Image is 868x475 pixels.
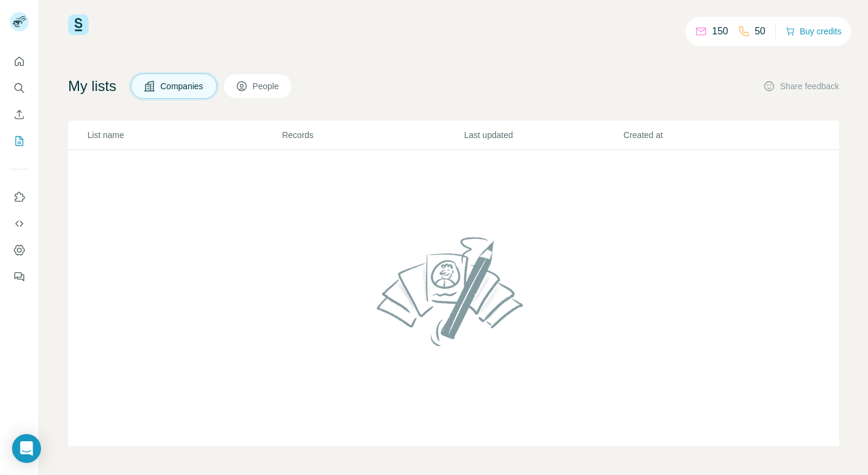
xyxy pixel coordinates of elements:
[68,14,89,35] img: Surfe Logo
[10,186,29,208] button: Use Surfe on LinkedIn
[623,129,781,141] p: Created at
[763,80,839,92] button: Share feedback
[68,77,116,96] h4: My lists
[10,213,29,234] button: Use Surfe API
[712,24,728,39] p: 150
[10,104,29,125] button: Enrich CSV
[12,434,41,463] div: Open Intercom Messenger
[253,80,280,92] span: People
[785,23,841,40] button: Buy credits
[282,129,463,141] p: Records
[10,77,29,99] button: Search
[160,80,204,92] span: Companies
[10,130,29,152] button: My lists
[10,239,29,261] button: Dashboard
[464,129,622,141] p: Last updated
[10,51,29,72] button: Quick start
[372,227,536,356] img: No lists found
[10,266,29,288] button: Feedback
[87,129,281,141] p: List name
[755,24,766,39] p: 50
